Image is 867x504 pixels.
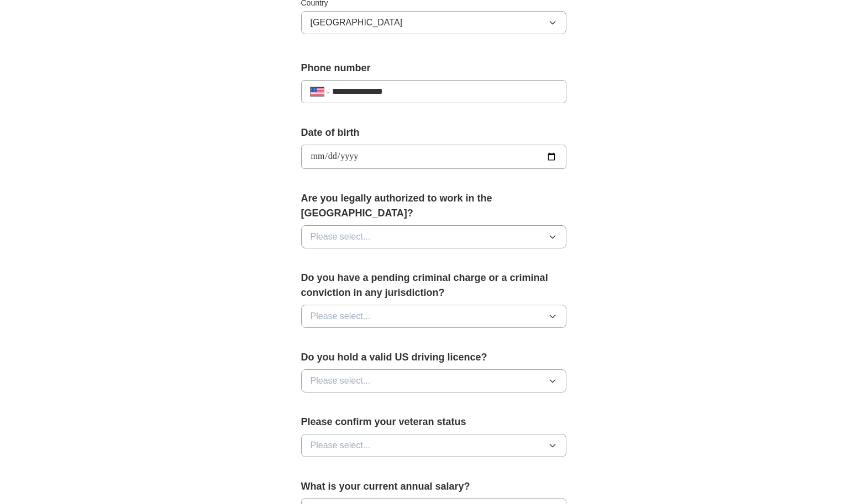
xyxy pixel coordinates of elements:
[301,434,566,457] button: Please select...
[311,374,371,388] span: Please select...
[311,439,371,452] span: Please select...
[301,479,566,494] label: What is your current annual salary?
[301,191,566,221] label: Are you legally authorized to work in the [GEOGRAPHIC_DATA]?
[301,270,566,300] label: Do you have a pending criminal charge or a criminal conviction in any jurisdiction?
[301,305,566,328] button: Please select...
[301,415,566,429] label: Please confirm your veteran status
[311,310,371,323] span: Please select...
[301,11,566,34] button: [GEOGRAPHIC_DATA]
[301,369,566,392] button: Please select...
[301,225,566,248] button: Please select...
[311,16,403,29] span: [GEOGRAPHIC_DATA]
[301,61,566,76] label: Phone number
[301,350,566,365] label: Do you hold a valid US driving licence?
[311,230,371,243] span: Please select...
[301,125,566,140] label: Date of birth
